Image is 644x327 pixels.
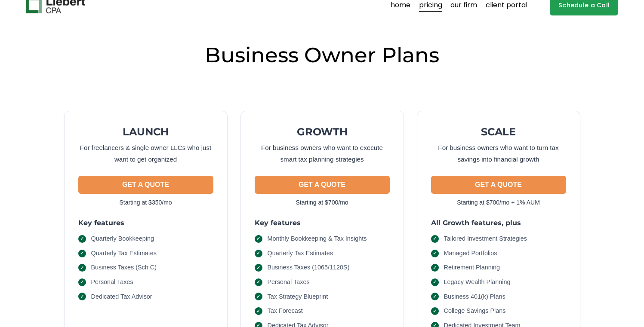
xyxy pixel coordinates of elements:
span: Quarterly Tax Estimates [91,249,157,258]
button: GET A QUOTE [78,176,213,194]
button: GET A QUOTE [255,176,390,194]
span: Monthly Bookkeeping & Tax Insights [268,234,367,244]
h3: Key features [255,218,390,227]
p: Starting at $700/mo [255,197,390,208]
span: Tailored Investment Strategies [444,234,527,244]
span: Tax Forecast [268,306,303,316]
span: Quarterly Tax Estimates [268,249,333,258]
p: Starting at $350/mo [78,197,213,208]
p: For freelancers & single owner LLCs who just want to get organized [78,142,213,165]
span: Personal Taxes [268,278,310,287]
span: Dedicated Tax Advisor [91,292,152,302]
button: GET A QUOTE [431,176,566,194]
p: For business owners who want to turn tax savings into financial growth [431,142,566,165]
span: Personal Taxes [91,278,133,287]
h2: Business Owner Plans [26,42,618,69]
h2: GROWTH [255,125,390,138]
p: Starting at $700/mo + 1% AUM [431,197,566,208]
span: College Savings Plans [444,306,506,316]
h2: SCALE [431,125,566,138]
span: Managed Portfolios [444,249,497,258]
span: Tax Strategy Blueprint [268,292,328,302]
h3: Key features [78,218,213,227]
h3: All Growth features, plus [431,218,566,227]
span: Business Taxes (Sch C) [91,263,157,272]
span: Legacy Wealth Planning [444,278,511,287]
p: For business owners who want to execute smart tax planning strategies [255,142,390,165]
span: Business Taxes (1065/1120S) [268,263,350,272]
span: Quarterly Bookkeeping [91,234,154,244]
span: Business 401(k) Plans [444,292,505,302]
h2: LAUNCH [78,125,213,138]
span: Retirement Planning [444,263,500,272]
